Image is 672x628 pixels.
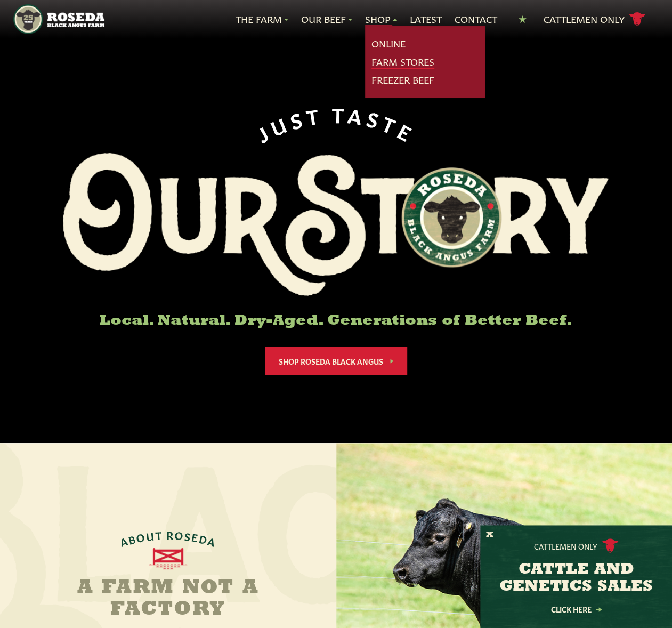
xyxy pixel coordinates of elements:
div: ABOUT ROSEDA [118,528,218,548]
a: Our Beef [301,12,352,26]
span: O [174,528,185,541]
a: Shop Roseda Black Angus [265,347,407,375]
img: Roseda Black Aangus Farm [63,153,609,296]
span: S [184,529,192,542]
a: Freezer Beef [371,73,434,87]
a: Shop [365,12,397,26]
span: S [287,106,308,130]
a: Click Here [528,606,624,613]
div: JUST TASTE [252,102,421,144]
span: A [118,534,130,548]
span: T [380,111,403,137]
h3: CATTLE AND GENETICS SALES [493,561,659,595]
span: A [206,534,218,548]
a: Latest [410,12,442,26]
span: A [347,103,368,126]
a: The Farm [236,12,288,26]
span: R [166,528,174,540]
span: T [155,528,163,541]
a: Online [371,37,406,51]
span: U [266,110,292,138]
span: U [145,529,156,542]
span: B [127,532,137,545]
span: E [395,118,419,144]
h2: A Farm Not a Factory [35,578,301,621]
span: E [191,530,200,543]
span: D [198,532,210,545]
h6: Local. Natural. Dry-Aged. Generations of Better Beef. [63,313,609,329]
a: Contact [455,12,497,26]
span: J [252,119,274,144]
a: Farm Stores [371,55,434,69]
p: Cattlemen Only [534,541,597,551]
span: S [365,106,386,131]
span: O [135,530,147,543]
span: T [305,103,325,126]
img: https://roseda.com/wp-content/uploads/2021/05/roseda-25-header.png [13,4,104,34]
a: Cattlemen Only [544,10,646,29]
span: T [332,102,349,124]
button: X [486,529,493,541]
img: cattle-icon.svg [602,538,619,553]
